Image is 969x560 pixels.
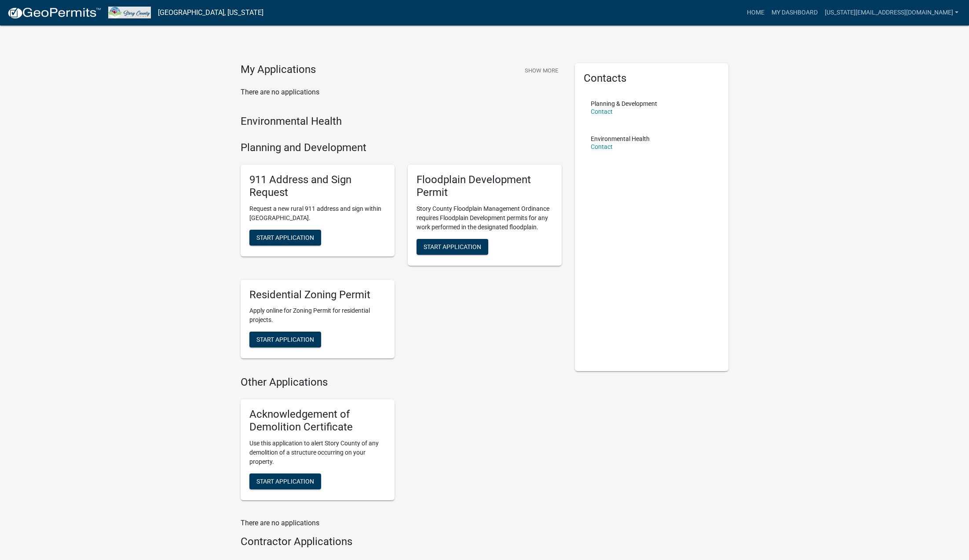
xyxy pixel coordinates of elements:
h4: Environmental Health [241,115,562,128]
a: Home [743,4,768,21]
h5: Acknowledgement of Demolition Certificate [249,408,386,434]
span: Start Application [256,477,314,484]
p: Request a new rural 911 address and sign within [GEOGRAPHIC_DATA]. [249,204,386,223]
wm-workflow-list-section: Contractor Applications [241,535,562,552]
p: There are no applications [241,87,562,98]
h5: Floodplain Development Permit [417,173,553,199]
h4: My Applications [241,63,316,76]
h4: Planning and Development [241,141,562,154]
span: Start Application [256,234,314,241]
button: Start Application [249,332,321,347]
span: Start Application [424,243,481,250]
span: Start Application [256,336,314,343]
p: Use this application to alert Story County of any demolition of a structure occurring on your pro... [249,439,386,466]
p: Story County Floodplain Management Ordinance requires Floodplain Development permits for any work... [417,204,553,232]
p: Apply online for Zoning Permit for residential projects. [249,306,386,325]
h5: 911 Address and Sign Request [249,173,386,199]
wm-workflow-list-section: Other Applications [241,376,562,507]
p: Planning & Development [591,101,657,107]
h4: Other Applications [241,376,562,389]
img: Story County, Iowa [108,7,151,18]
a: [US_STATE][EMAIL_ADDRESS][DOMAIN_NAME] [821,4,962,21]
h4: Contractor Applications [241,535,562,548]
p: Environmental Health [591,136,650,142]
a: Contact [591,108,613,115]
h5: Contacts [584,72,720,85]
button: Start Application [249,230,321,246]
button: Start Application [249,473,321,489]
h5: Residential Zoning Permit [249,289,386,301]
button: Start Application [417,239,488,255]
p: There are no applications [241,518,562,528]
a: My Dashboard [768,4,821,21]
a: [GEOGRAPHIC_DATA], [US_STATE] [158,5,263,20]
a: Contact [591,143,613,150]
button: Show More [521,63,562,78]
